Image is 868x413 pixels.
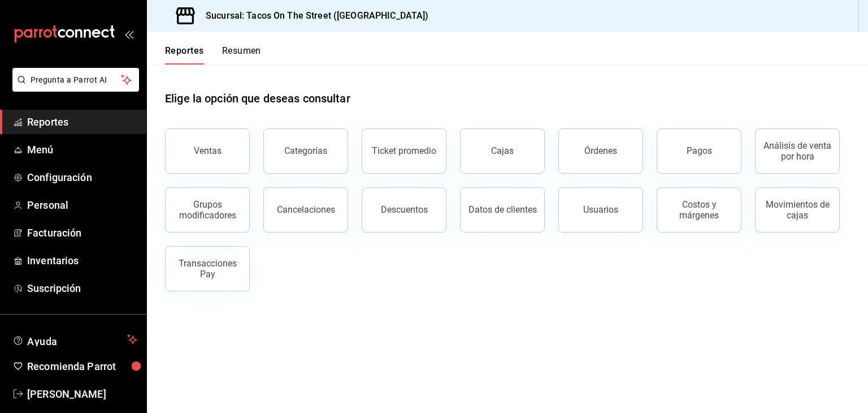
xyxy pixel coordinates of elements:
[583,204,618,215] div: Usuarios
[460,187,545,233] button: Datos de clientes
[165,128,250,174] button: Ventas
[657,128,741,174] button: Pagos
[460,128,545,174] button: Cajas
[165,45,261,64] div: navigation tabs
[194,145,222,156] div: Ventas
[165,187,250,233] button: Grupos modificadores
[657,187,741,233] button: Costos y márgenes
[27,114,137,130] span: Reportes
[165,90,350,107] h1: Elige la opción que deseas consultar
[27,333,123,346] span: Ayuda
[372,145,436,156] div: Ticket promedio
[27,225,137,240] span: Facturación
[687,145,712,156] div: Pagos
[172,258,242,279] div: Transacciones Pay
[284,145,327,156] div: Categorías
[165,246,250,291] button: Transacciones Pay
[27,359,137,374] span: Recomienda Parrot
[558,187,643,233] button: Usuarios
[277,204,335,215] div: Cancelaciones
[468,204,537,215] div: Datos de clientes
[263,128,348,174] button: Categorías
[362,187,446,233] button: Descuentos
[27,281,137,296] span: Suscripción
[584,145,617,156] div: Órdenes
[491,145,514,156] div: Cajas
[165,45,204,64] button: Reportes
[12,68,139,92] button: Pregunta a Parrot AI
[172,199,242,221] div: Grupos modificadores
[27,197,137,213] span: Personal
[263,187,348,233] button: Cancelaciones
[197,9,428,23] h3: Sucursal: Tacos On The Street ([GEOGRAPHIC_DATA])
[762,140,832,162] div: Análisis de venta por hora
[362,128,446,174] button: Ticket promedio
[27,142,137,157] span: Menú
[124,29,133,38] button: open_drawer_menu
[381,204,428,215] div: Descuentos
[27,170,137,185] span: Configuración
[27,386,137,402] span: [PERSON_NAME]
[8,82,139,94] a: Pregunta a Parrot AI
[664,199,734,221] div: Costos y márgenes
[755,187,840,233] button: Movimientos de cajas
[558,128,643,174] button: Órdenes
[762,199,832,221] div: Movimientos de cajas
[27,253,137,268] span: Inventarios
[755,128,840,174] button: Análisis de venta por hora
[222,45,261,64] button: Resumen
[31,74,121,86] span: Pregunta a Parrot AI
